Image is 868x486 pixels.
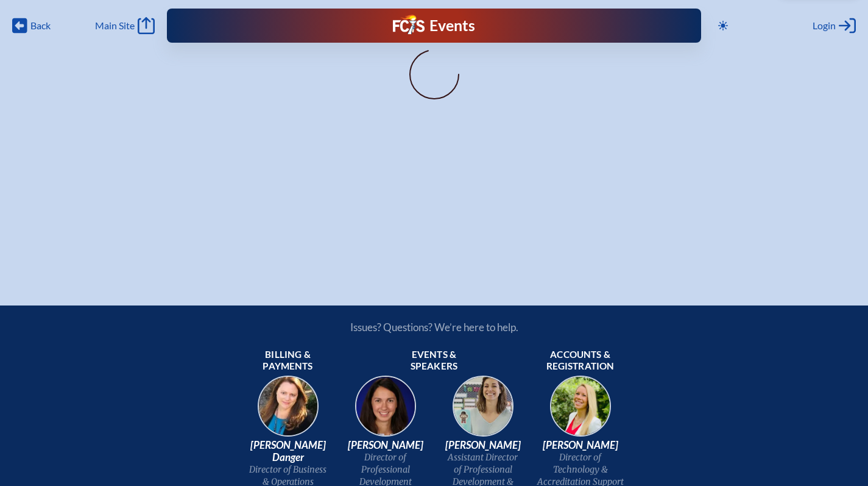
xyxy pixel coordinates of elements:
h1: Events [429,18,475,34]
p: Issues? Questions? We’re here to help. [220,321,649,334]
img: Florida Council of Independent Schools [393,15,425,34]
img: 9c64f3fb-7776-47f4-83d7-46a341952595 [249,372,327,450]
span: Main Site [95,20,135,32]
span: [PERSON_NAME] [439,439,527,451]
span: [PERSON_NAME] [537,439,624,451]
img: b1ee34a6-5a78-4519-85b2-7190c4823173 [542,372,619,450]
span: Billing & payments [244,349,332,373]
img: 545ba9c4-c691-43d5-86fb-b0a622cbeb82 [444,372,522,450]
span: Back [30,20,51,32]
a: Main Site [95,17,155,34]
span: Events & speakers [390,349,478,373]
span: [PERSON_NAME] Danger [244,439,332,463]
span: [PERSON_NAME] [342,439,429,451]
span: Login [813,20,836,32]
span: Accounts & registration [537,349,624,373]
img: 94e3d245-ca72-49ea-9844-ae84f6d33c0f [347,372,425,450]
div: FCIS Events — Future ready [320,15,548,37]
a: FCIS LogoEvents [393,15,475,37]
